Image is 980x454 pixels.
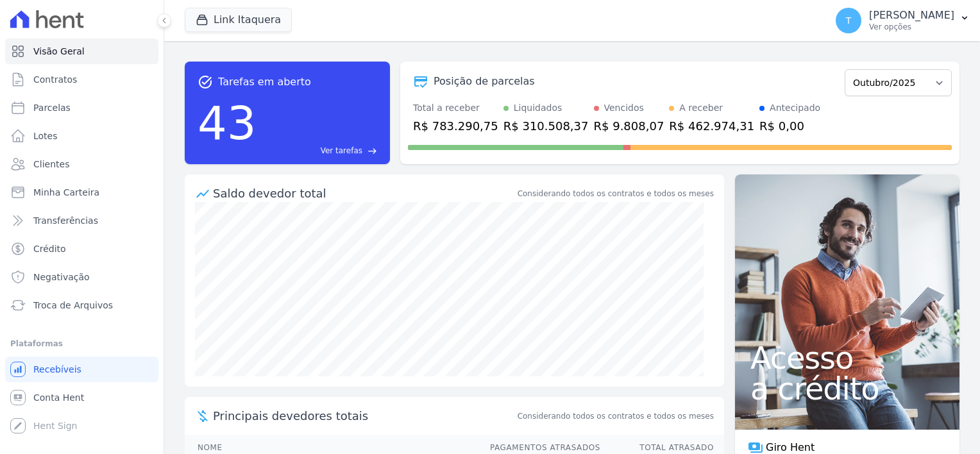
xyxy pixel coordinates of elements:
[5,208,158,233] a: Transferências
[5,123,158,149] a: Lotes
[869,9,954,22] p: [PERSON_NAME]
[434,74,535,89] div: Posição de parcelas
[33,391,84,404] span: Conta Hent
[594,117,664,135] div: R$ 9.808,07
[679,101,723,115] div: A receber
[185,8,292,32] button: Link Itaquera
[750,373,944,404] span: a crédito
[33,214,98,227] span: Transferências
[321,145,362,156] span: Ver tarefas
[750,342,944,373] span: Acesso
[518,410,714,422] span: Considerando todos os contratos e todos os meses
[5,264,158,290] a: Negativação
[5,67,158,92] a: Contratos
[413,101,498,115] div: Total a receber
[218,74,311,90] span: Tarefas em aberto
[33,130,58,142] span: Lotes
[33,299,113,312] span: Troca de Arquivos
[604,101,644,115] div: Vencidos
[198,90,257,156] div: 43
[825,3,980,38] button: T [PERSON_NAME] Ver opções
[5,38,158,64] a: Visão Geral
[5,151,158,177] a: Clientes
[33,242,66,255] span: Crédito
[367,146,377,156] span: east
[33,186,99,199] span: Minha Carteira
[869,22,954,32] p: Ver opções
[5,357,158,382] a: Recebíveis
[5,292,158,318] a: Troca de Arquivos
[669,117,754,135] div: R$ 462.974,31
[5,385,158,410] a: Conta Hent
[518,188,714,199] div: Considerando todos os contratos e todos os meses
[213,407,515,425] span: Principais devedores totais
[5,236,158,262] a: Crédito
[759,117,820,135] div: R$ 0,00
[33,158,69,171] span: Clientes
[514,101,562,115] div: Liquidados
[33,363,81,376] span: Recebíveis
[503,117,589,135] div: R$ 310.508,37
[5,95,158,121] a: Parcelas
[198,74,213,90] span: task_alt
[262,145,377,156] a: Ver tarefas east
[33,101,71,114] span: Parcelas
[33,45,85,58] span: Visão Geral
[213,185,515,202] div: Saldo devedor total
[33,271,90,283] span: Negativação
[10,336,153,351] div: Plataformas
[846,16,852,25] span: T
[413,117,498,135] div: R$ 783.290,75
[770,101,820,115] div: Antecipado
[5,180,158,205] a: Minha Carteira
[33,73,77,86] span: Contratos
